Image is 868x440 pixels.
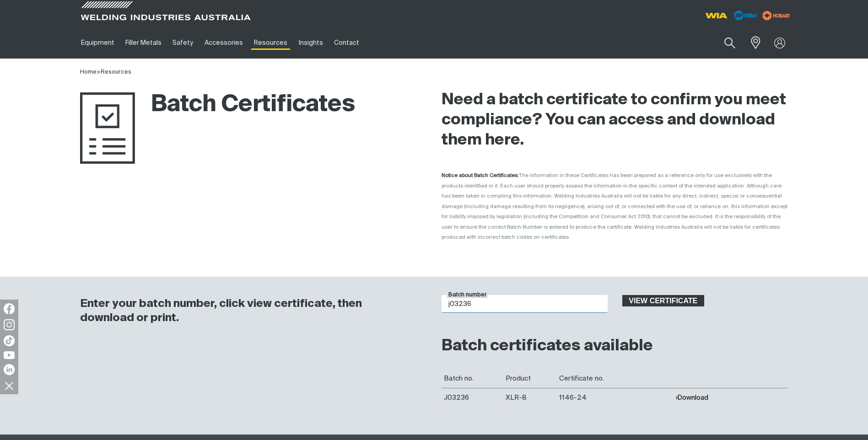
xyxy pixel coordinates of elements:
[557,388,673,407] td: 1146-24
[557,369,673,388] th: Certificate no.
[248,27,293,59] a: Resources
[503,369,557,388] th: Product
[199,27,248,59] a: Accessories
[4,351,15,359] img: YouTube
[442,388,503,407] td: J03236
[4,319,15,330] img: Instagram
[442,369,503,388] th: Batch no.
[80,297,418,325] h3: Enter your batch number, click view certificate, then download or print.
[329,27,365,59] a: Contact
[503,388,557,407] td: XLR-8
[167,27,199,59] a: Safety
[4,364,15,375] img: LinkedIn
[675,394,708,402] button: Download
[714,32,745,54] button: Search products
[4,303,15,314] img: Facebook
[4,335,15,346] img: TikTok
[623,295,704,307] span: View certificate
[80,90,355,120] h1: Batch Certificates
[101,69,131,75] a: Resources
[80,69,97,75] a: Home
[760,9,793,22] img: miller
[442,336,788,356] h2: Batch certificates available
[120,27,167,59] a: Filler Metals
[1,378,17,393] img: hide socials
[442,173,787,240] span: The information in these Certificates has been prepared as a reference only for use exclusively w...
[75,27,120,59] a: Equipment
[442,90,788,150] h2: Need a batch certificate to confirm you meet compliance? You can access and download them here.
[75,27,614,59] nav: Main
[442,173,519,178] strong: Notice about Batch Certificates:
[97,69,101,75] span: >
[622,295,705,307] button: View certificate
[293,27,328,59] a: Insights
[702,32,745,54] input: Product name or item number...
